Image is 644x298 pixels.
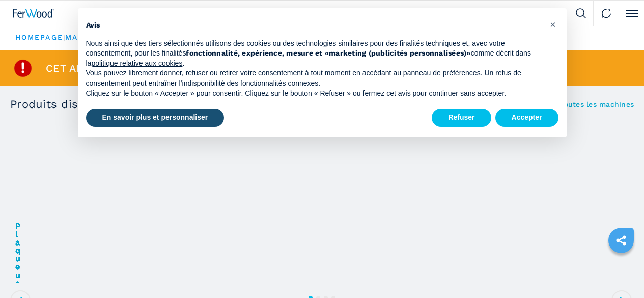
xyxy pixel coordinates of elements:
[545,16,562,33] button: Fermer cet avis
[86,68,542,88] p: Vous pouvez librement donner, refuser ou retirer votre consentement à tout moment en accédant au ...
[46,63,205,73] span: Cet article est déjà vendu
[608,228,634,253] a: sharethis
[13,9,54,18] img: Ferwood
[619,1,644,26] button: Click to toggle menu
[601,252,636,290] iframe: Chat
[63,34,65,41] span: |
[65,33,111,41] a: machines
[15,33,63,41] a: HOMEPAGE
[10,99,277,110] h3: Produits disponibles similaires à l'article vendu
[186,49,470,57] strong: fonctionnalité, expérience, mesure et «marketing (publicités personnalisées)»
[86,39,542,69] p: Nous ainsi que des tiers sélectionnés utilisons des cookies ou des technologies similaires pour d...
[550,18,556,31] span: ×
[559,101,634,108] a: Toutes les machines
[86,109,225,127] button: En savoir plus et personnaliser
[91,59,182,67] a: politique relative aux cookies
[13,58,33,78] img: SoldProduct
[601,8,611,18] img: Contact us
[86,89,542,99] p: Cliquez sur le bouton « Accepter » pour consentir. Cliquez sur le bouton « Refuser » ou fermez ce...
[86,20,542,31] h2: Avis
[495,109,558,127] button: Accepter
[432,109,491,127] button: Refuser
[576,8,586,18] img: Search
